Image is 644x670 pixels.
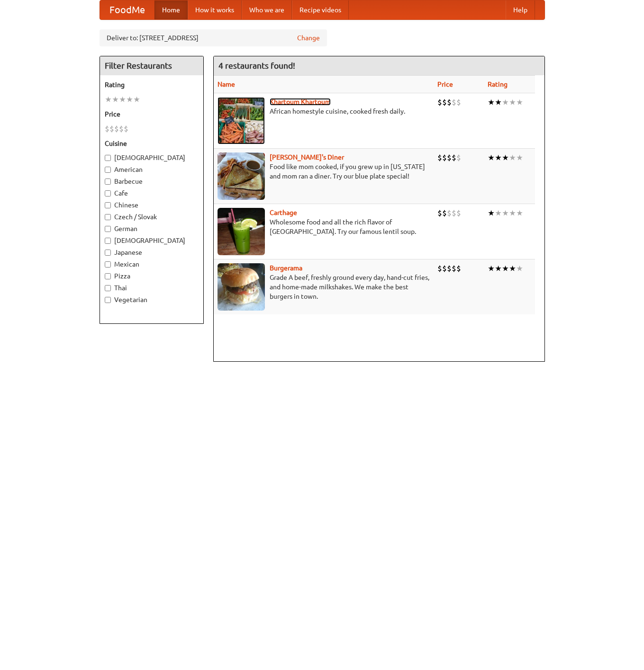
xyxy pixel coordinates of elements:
li: ★ [516,152,523,163]
input: Mexican [105,261,111,268]
li: ★ [516,208,523,218]
li: $ [437,263,442,274]
li: $ [452,152,456,163]
input: Cafe [105,190,111,197]
li: $ [442,208,447,218]
li: $ [119,124,124,134]
li: ★ [502,208,509,218]
li: $ [456,263,461,274]
li: $ [442,152,447,163]
input: Barbecue [105,179,111,185]
input: Czech / Slovak [105,214,111,220]
li: ★ [495,263,502,274]
label: Chinese [105,200,199,210]
li: ★ [495,208,502,218]
li: ★ [509,152,516,163]
li: ★ [516,263,523,274]
li: $ [124,124,128,134]
label: Barbecue [105,177,199,186]
li: ★ [105,94,112,105]
li: $ [437,208,442,218]
li: $ [447,208,452,218]
img: burgerama.jpg [218,263,265,311]
label: Thai [105,283,199,293]
li: $ [437,152,442,163]
p: African homestyle cuisine, cooked fresh daily. [218,107,430,116]
p: Grade A beef, freshly ground every day, hand-cut fries, and home-made milkshakes. We make the bes... [218,273,430,301]
a: Recipe videos [292,0,349,19]
a: [PERSON_NAME]'s Diner [270,153,344,161]
li: ★ [502,97,509,107]
img: carthage.jpg [218,208,265,255]
h5: Price [105,109,199,119]
label: Vegetarian [105,295,199,304]
label: American [105,165,199,174]
li: $ [456,208,461,218]
input: German [105,226,111,232]
li: $ [452,263,456,274]
li: $ [442,97,447,107]
li: ★ [502,263,509,274]
li: ★ [488,263,495,274]
p: Wholesome food and all the rich flavor of [GEOGRAPHIC_DATA]. Try our famous lentil soup. [218,217,430,236]
a: FoodMe [100,0,154,19]
li: ★ [488,97,495,107]
li: ★ [502,152,509,163]
img: khartoum.jpg [218,97,265,144]
label: Mexican [105,259,199,269]
input: Japanese [105,250,111,256]
li: ★ [495,152,502,163]
a: Rating [488,80,508,88]
li: $ [109,124,114,134]
a: Price [437,80,453,88]
li: ★ [509,97,516,107]
li: $ [447,97,452,107]
img: sallys.jpg [218,152,265,200]
a: Burgerama [270,264,302,272]
li: $ [452,208,456,218]
input: [DEMOGRAPHIC_DATA] [105,238,111,244]
p: Food like mom cooked, if you grew up in [US_STATE] and mom ran a diner. Try our blue plate special! [218,162,430,181]
a: Help [506,0,535,19]
label: [DEMOGRAPHIC_DATA] [105,153,199,162]
li: $ [437,97,442,107]
a: Change [297,33,320,43]
a: Home [154,0,188,19]
li: $ [447,152,452,163]
a: Carthage [270,209,297,216]
li: ★ [119,94,126,105]
label: Czech / Slovak [105,212,199,222]
input: Vegetarian [105,297,111,303]
input: Thai [105,285,111,291]
h5: Cuisine [105,139,199,148]
a: Who we are [242,0,292,19]
input: [DEMOGRAPHIC_DATA] [105,155,111,161]
li: ★ [112,94,119,105]
label: Pizza [105,271,199,281]
h5: Rating [105,80,199,89]
input: American [105,167,111,173]
li: $ [114,124,119,134]
a: How it works [188,0,242,19]
li: $ [456,152,461,163]
label: [DEMOGRAPHIC_DATA] [105,236,199,245]
li: $ [456,97,461,107]
li: $ [452,97,456,107]
a: Khartoum Khartoum [270,98,331,106]
h4: Filter Restaurants [100,56,203,75]
a: Name [218,80,235,88]
li: ★ [509,263,516,274]
label: Cafe [105,188,199,198]
li: $ [442,263,447,274]
label: German [105,224,199,233]
li: ★ [126,94,133,105]
input: Pizza [105,273,111,279]
li: ★ [488,152,495,163]
li: ★ [488,208,495,218]
label: Japanese [105,248,199,257]
li: ★ [509,208,516,218]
